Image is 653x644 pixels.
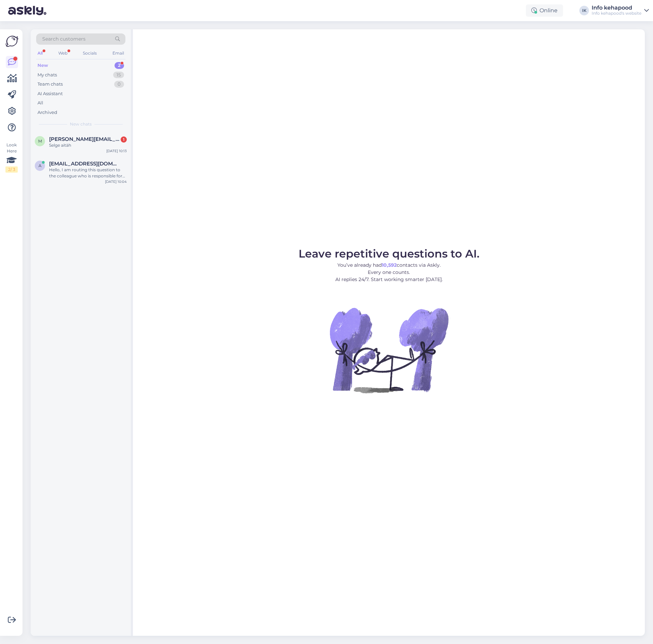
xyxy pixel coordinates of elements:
span: a [39,163,42,168]
span: maria.toniste@gmail.com [49,136,120,142]
p: You’ve already had contacts via Askly. Every one counts. AI replies 24/7. Start working smarter [... [299,262,480,283]
div: All [37,100,43,106]
div: Archived [37,109,57,116]
div: Team chats [37,81,63,88]
span: Leave repetitive questions to AI. [299,247,480,260]
div: Hello, I am routing this question to the colleague who is responsible for this topic. The reply m... [49,167,127,179]
div: IK [579,6,589,15]
div: Info kehapood's website [592,11,641,16]
div: 1 [121,136,127,143]
div: [DATE] 10:04 [105,179,127,184]
div: New [37,62,48,69]
div: Web [57,49,69,58]
a: Info kehapoodInfo kehapood's website [592,5,649,16]
span: Search customers [42,35,86,43]
div: Look Here [5,142,18,173]
span: m [38,138,42,144]
div: 15 [113,72,124,78]
div: Info kehapood [592,5,641,11]
div: Selge aitäh [49,142,127,148]
div: [DATE] 10:13 [106,148,127,153]
b: 10,592 [382,262,397,268]
div: Socials [81,49,98,58]
span: New chats [70,121,92,127]
div: All [36,49,44,58]
div: My chats [37,72,57,78]
div: Online [526,4,563,17]
div: Email [111,49,125,58]
img: No Chat active [328,289,450,411]
img: Askly Logo [5,35,18,48]
div: 0 [114,81,124,88]
div: 2 [115,62,124,69]
div: 2 / 3 [5,166,18,173]
span: aarond30@hotmail.com [49,161,120,167]
div: AI Assistant [37,90,63,97]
